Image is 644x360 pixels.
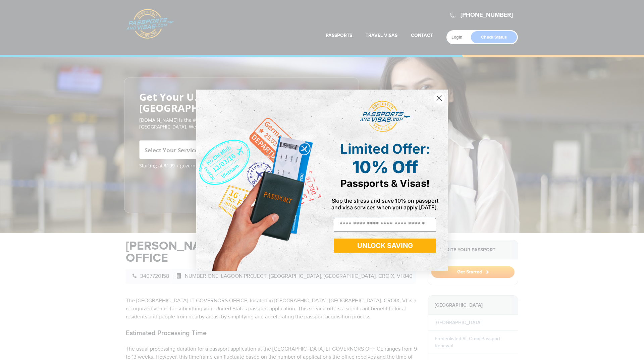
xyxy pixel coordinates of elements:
[331,197,438,211] span: Skip the stress and save 10% on passport and visa services when you apply [DATE].
[340,141,430,157] span: Limited Offer:
[196,90,322,271] img: de9cda0d-0715-46ca-9a25-073762a91ba7.png
[334,239,436,253] button: UNLOCK SAVING
[352,157,418,177] span: 10% Off
[621,337,637,353] iframe: Intercom live chat
[433,92,445,104] button: Close dialog
[340,177,430,189] span: Passports & Visas!
[360,101,410,132] img: passports and visas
